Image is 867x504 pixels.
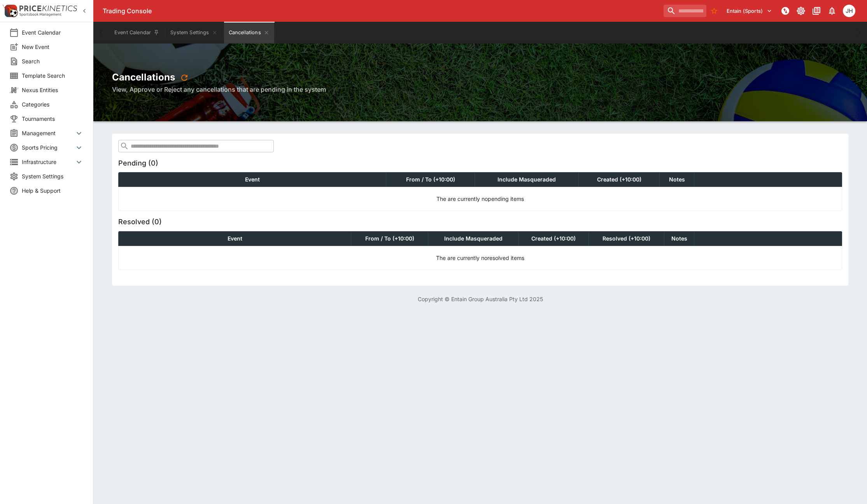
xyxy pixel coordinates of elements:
th: From / To (+10:00) [351,231,428,246]
h2: Cancellations [112,71,848,85]
button: Jordan Hughes [841,2,858,19]
button: Notifications [825,4,839,18]
button: Event Calendar [110,22,164,44]
span: Template Search [22,72,84,80]
div: Jordan Hughes [843,5,855,17]
p: Copyright © Entain Group Australia Pty Ltd 2025 [93,295,867,303]
h5: Pending (0) [118,159,158,167]
th: Created (+10:00) [579,173,660,187]
th: Event [119,231,351,246]
h6: View, Approve or Reject any cancellations that are pending in the system [112,85,848,94]
th: Notes [664,231,694,246]
th: Event [119,173,386,187]
button: refresh [177,71,191,85]
span: Nexus Entities [22,86,84,94]
th: From / To (+10:00) [386,173,475,187]
div: Trading Console [103,7,660,15]
span: Tournaments [22,115,84,123]
img: PriceKinetics Logo [2,3,18,19]
button: Documentation [809,4,823,18]
span: Search [22,57,84,65]
span: New Event [22,43,84,51]
img: PriceKinetics [19,5,77,11]
p: The are currently no resolved items [121,254,839,262]
span: Help & Support [22,187,84,195]
th: Created (+10:00) [518,231,589,246]
button: System Settings [166,22,222,44]
button: Cancellations [224,22,274,44]
button: No Bookmarks [708,5,720,17]
button: Toggle light/dark mode [794,4,808,18]
span: Management [22,129,74,137]
span: Event Calendar [22,28,84,37]
th: Include Masqueraded [428,231,518,246]
th: Include Masqueraded [475,173,579,187]
th: Notes [660,173,694,187]
span: System Settings [22,172,84,180]
th: Resolved (+10:00) [589,231,664,246]
h5: Resolved (0) [118,217,162,226]
p: The are currently no pending items [121,195,839,203]
input: search [664,5,706,17]
span: Categories [22,100,84,108]
span: Sports Pricing [22,143,74,152]
img: Sportsbook Management [19,13,61,16]
button: Select Tenant [722,5,777,17]
button: NOT Connected to PK [778,4,792,18]
span: Infrastructure [22,158,74,166]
